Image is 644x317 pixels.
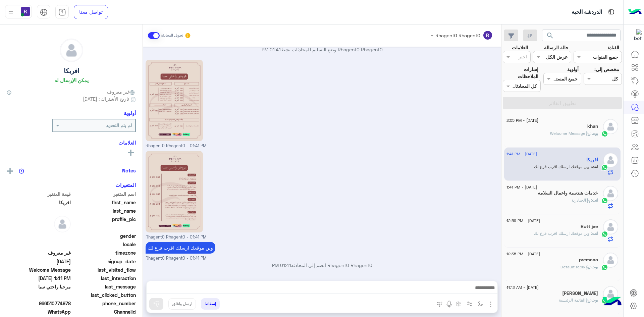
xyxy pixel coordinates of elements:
h6: العلامات [7,140,136,146]
h5: افريكا [586,157,598,163]
span: وين موقعك ارسلك اقرب فرع لك [534,231,592,236]
span: غير معروف [107,88,136,95]
img: select flow [478,301,483,307]
span: ChannelId [72,308,136,315]
span: : القائمة الرئيسية [559,298,591,303]
img: tab [40,8,48,16]
span: search [546,32,554,40]
img: defaultAdmin.png [603,219,618,234]
span: [DATE] - 2:05 PM [506,117,538,123]
span: null [7,292,71,299]
span: غير معروف [7,249,71,256]
span: 01:41 PM [272,262,291,268]
label: حالة الرسالة [544,44,569,51]
button: search [542,30,558,44]
span: locale [72,241,136,248]
span: last_interaction [72,275,136,282]
p: Rhagent0 Rhagent0 انضم إلى المحادثة [146,262,499,269]
img: WhatsApp [601,264,608,271]
span: انت [592,231,598,236]
span: قيمة المتغير [7,191,71,198]
span: Rhagent0 Rhagent0 - 01:41 PM [146,255,207,262]
label: العلامات [512,44,528,51]
img: send message [153,301,160,307]
img: defaultAdmin.png [54,216,71,232]
span: last_name [72,207,136,214]
span: انت [592,198,598,203]
span: [DATE] - 12:59 PM [506,218,540,224]
span: بوت [591,298,598,303]
span: بوت [591,131,598,136]
img: defaultAdmin.png [603,153,618,168]
img: defaultAdmin.png [603,253,618,268]
img: 322853014244696 [630,29,642,41]
span: : Welcome Message [550,131,591,136]
img: make a call [437,302,442,307]
span: 01:41 PM [262,47,281,52]
span: انت [592,164,598,169]
h5: أحمد [562,290,598,296]
span: [DATE] - 11:12 AM [506,284,539,290]
h6: أولوية [124,110,136,116]
span: 2 [7,308,71,315]
span: last_visited_flow [72,266,136,273]
img: send attachment [487,300,495,308]
h5: افريكا [64,67,79,75]
span: افريكا [7,199,71,206]
a: tab [55,5,69,19]
h5: Butt jee [581,224,598,229]
p: 2/9/2025, 1:41 PM [146,242,215,254]
span: 2025-09-02T10:41:17.466Z [7,275,71,282]
h5: premaaa [579,257,598,263]
span: اسم المتغير [72,191,136,198]
span: 2025-09-02T10:39:29.402Z [7,258,71,265]
h6: المتغيرات [115,182,136,188]
button: Trigger scenario [464,298,475,309]
img: send voice note [445,300,453,308]
span: profile_pic [72,216,136,231]
h5: khan [587,123,598,129]
span: null [7,241,71,248]
button: create order [453,298,464,309]
img: Logo [628,5,642,19]
img: WhatsApp [601,231,608,237]
button: تطبيق الفلاتر [503,97,622,109]
span: : Default reply [560,264,591,269]
div: اختر [519,53,528,62]
label: مخصص إلى: [594,66,619,73]
span: مرحبا راحتي سبا [7,283,71,290]
span: تاريخ الأشتراك : [DATE] [83,95,129,102]
h6: Notes [122,167,136,173]
h5: خدمات هندسية واعمال السلامه [538,190,598,196]
label: القناة: [608,44,619,51]
img: defaultAdmin.png [603,186,618,201]
p: الدردشة الحية [572,8,602,17]
span: phone_number [72,300,136,307]
span: signup_date [72,258,136,265]
span: timezone [72,249,136,256]
span: [DATE] - 1:41 PM [506,151,537,157]
span: 966510774978 [7,300,71,307]
h6: يمكن الإرسال له [54,77,89,83]
span: Welcome Message [7,266,71,273]
span: Rhagent0 Rhagent0 - 01:41 PM [146,234,207,241]
img: 2KfZhNmF2LPYp9isLmpwZw%3D%3D.jpg [146,60,203,141]
span: [DATE] - 1:41 PM [506,184,537,190]
span: Rhagent0 Rhagent0 - 01:41 PM [146,143,207,149]
small: تحويل المحادثة [161,33,183,38]
span: gender [72,232,136,240]
label: إشارات الملاحظات [503,66,538,80]
span: first_name [72,199,136,206]
img: tab [58,8,66,16]
span: : الجنادرية [572,198,592,203]
img: userImage [21,7,30,16]
img: defaultAdmin.png [60,39,83,62]
img: notes [19,168,24,174]
span: null [7,232,71,240]
img: 2KfZhNio2KfZgtin2KouanBn.jpg [146,151,203,232]
button: select flow [475,298,486,309]
button: إسقاط [201,298,220,310]
label: أولوية [567,66,579,73]
img: defaultAdmin.png [603,119,618,134]
span: بوت [591,264,598,269]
